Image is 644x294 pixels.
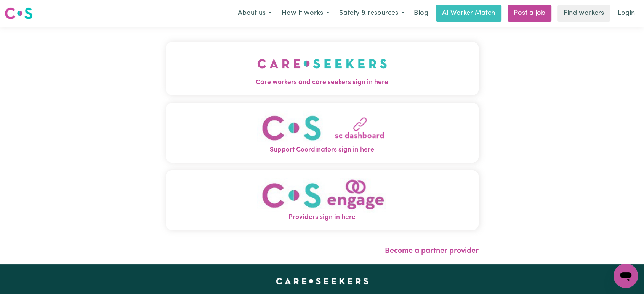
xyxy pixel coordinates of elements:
[166,170,479,230] button: Providers sign in here
[557,5,610,22] a: Find workers
[166,213,479,222] span: Providers sign in here
[613,5,639,22] a: Login
[508,5,551,22] a: Post a job
[166,42,479,95] button: Care workers and care seekers sign in here
[233,5,277,21] button: About us
[166,145,479,155] span: Support Coordinators sign in here
[166,78,479,88] span: Care workers and care seekers sign in here
[334,5,409,21] button: Safety & resources
[436,5,501,22] a: AI Worker Match
[5,5,33,22] a: Careseekers logo
[166,103,479,163] button: Support Coordinators sign in here
[276,278,368,284] a: Careseekers home page
[385,247,479,255] a: Become a partner provider
[614,264,638,288] iframe: Button to launch messaging window
[277,5,334,21] button: How it works
[409,5,433,22] a: Blog
[5,6,33,20] img: Careseekers logo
